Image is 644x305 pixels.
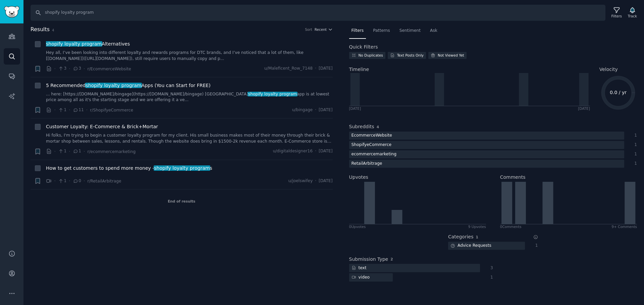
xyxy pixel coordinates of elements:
h2: Submission Type [349,256,388,263]
div: 1 [532,243,538,249]
span: [DATE] [319,107,332,113]
span: 1 [476,235,478,239]
span: Results [31,25,50,34]
span: [DATE] [319,178,332,184]
span: · [69,106,70,113]
span: 11 [73,107,84,113]
img: GummySearch logo [4,6,19,18]
a: Hi folks, I'm trying to begin a customer loyalty program for my client. His small business makes ... [46,133,333,144]
button: Track [626,6,639,20]
a: Hey all, I’ve been looking into different loyalty and rewards programs for DTC brands, and I’ve n... [46,50,333,62]
span: · [54,65,56,72]
span: u/Maleficent_Row_7148 [264,66,313,72]
span: 5 Recommended Apps (You can Start for FREE) [46,82,211,89]
span: · [69,177,70,184]
span: · [54,148,56,155]
div: Track [628,14,637,18]
span: · [84,148,85,155]
a: 5 Recommendedshopify loyalty programApps (You can Start for FREE) [46,82,211,89]
span: [DATE] [319,148,332,154]
span: 1 [58,178,66,184]
span: u/bingage [292,107,313,113]
span: · [54,177,56,184]
h2: Subreddits [349,123,374,130]
span: · [86,106,88,113]
div: Sort [305,27,312,32]
span: · [69,148,70,155]
span: Sentiment [399,28,421,34]
span: r/ecommercemarketing [87,149,136,154]
div: 9+ Comments [611,224,637,229]
div: Not Viewed Yet [438,53,464,58]
a: Customer Loyalty: E-Commerce & Brick+Mortar [46,123,158,130]
div: 1 [631,151,637,157]
span: r/RetailArbitrage [87,179,121,183]
div: 1 [487,275,493,281]
div: 0 Upvote s [349,224,366,229]
div: 9 Upvotes [468,224,486,229]
span: u/digitaldesigner16 [273,148,313,154]
span: 1 [73,148,81,154]
span: How to get customers to spend more money - s [46,165,212,172]
span: 2 [390,257,393,261]
span: · [315,107,316,113]
div: Filters [611,14,622,18]
span: r/ShopifyeCommerce [90,108,133,112]
div: 0 Comment s [500,224,522,229]
span: · [84,65,85,72]
span: 1 [58,107,66,113]
input: Search Keyword [31,5,605,21]
h2: Upvotes [349,174,368,181]
h2: Comments [500,174,526,181]
text: 0.0 / yr [610,90,627,95]
div: EcommerceWebsite [349,132,394,140]
div: 1 [631,133,637,139]
span: Velocity [599,66,618,73]
span: [DATE] [319,66,332,72]
div: Text Posts Only [397,53,424,58]
div: RetailArbitrage [349,160,385,168]
h2: Quick Filters [349,44,378,51]
div: ecommercemarketing [349,150,399,159]
div: 3 [487,265,493,271]
span: u/joelswifey [288,178,313,184]
span: · [69,65,70,72]
div: End of results [31,189,333,213]
span: Recent [315,27,327,32]
div: Advice Requests [448,242,494,250]
div: text [349,264,369,272]
span: Patterns [373,28,390,34]
span: 4 [52,28,54,32]
span: Filters [352,28,364,34]
div: 1 [631,142,637,148]
div: [DATE] [578,106,590,111]
span: 0 [73,178,81,184]
a: ... here: [https://[DOMAIN_NAME]/bingage](https://[DOMAIN_NAME]/bingage) [GEOGRAPHIC_DATA]shopify... [46,91,333,103]
div: video [349,273,372,282]
span: · [54,106,56,113]
a: shopify loyalty programAlternatives [46,41,130,48]
a: How to get customers to spend more money -shopify loyalty programs [46,165,212,172]
div: ShopifyeCommerce [349,141,394,149]
h2: Categories [448,233,473,240]
div: No Duplicates [359,53,383,58]
span: 1 [58,148,66,154]
span: 3 [58,66,66,72]
button: Recent [315,27,333,32]
span: Ask [430,28,437,34]
span: Timeline [349,66,369,73]
span: r/EcommerceWebsite [87,67,131,71]
div: 1 [631,161,637,167]
span: 4 [377,125,379,129]
span: shopify loyalty program [154,165,211,171]
span: · [315,178,316,184]
span: · [315,66,316,72]
div: [DATE] [349,106,361,111]
span: · [84,177,85,184]
span: shopify loyalty program [248,92,298,96]
span: · [315,148,316,154]
span: shopify loyalty program [45,41,102,47]
span: shopify loyalty program [85,83,142,88]
span: Alternatives [46,41,130,48]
